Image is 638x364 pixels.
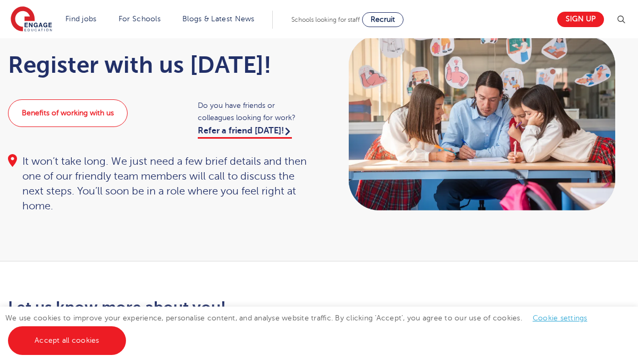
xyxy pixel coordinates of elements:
h2: Let us know more about you! [8,299,422,317]
span: Schools looking for staff [291,16,360,23]
a: Accept all cookies [8,326,126,355]
a: Refer a friend [DATE]! [198,126,292,139]
span: We use cookies to improve your experience, personalise content, and analyse website traffic. By c... [5,314,598,344]
a: Find jobs [65,15,97,23]
a: Cookie settings [533,314,587,322]
h1: Register with us [DATE]! [8,52,312,78]
img: Engage Education [11,6,52,33]
span: Do you have friends or colleagues looking for work? [198,99,312,124]
div: It won’t take long. We just need a few brief details and then one of our friendly team members wi... [8,154,312,214]
a: Recruit [362,12,404,27]
a: For Schools [119,15,161,23]
a: Sign up [557,12,604,27]
a: Blogs & Latest News [182,15,255,23]
a: Benefits of working with us [8,99,128,127]
span: Recruit [371,15,395,23]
